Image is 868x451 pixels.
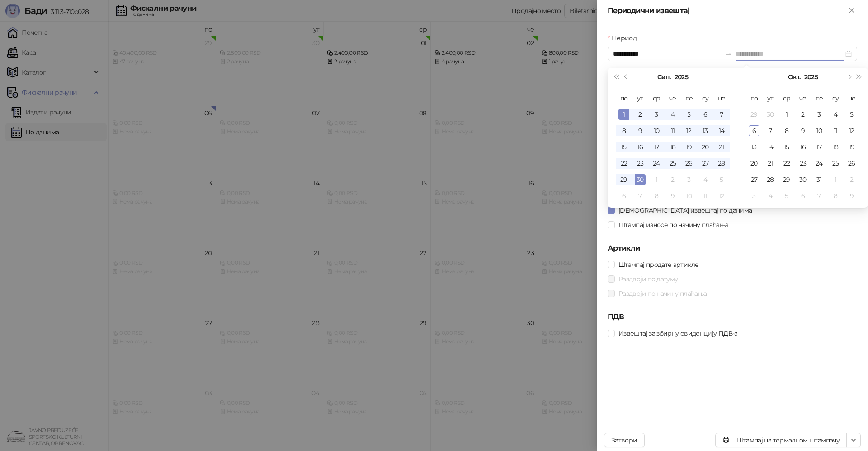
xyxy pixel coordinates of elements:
td: 2025-10-19 [844,139,860,155]
td: 2025-10-18 [827,139,844,155]
div: 13 [749,142,759,152]
div: 7 [765,125,776,136]
div: 7 [814,190,825,201]
div: 21 [716,142,727,152]
h5: Артикли [608,243,857,254]
td: 2025-09-26 [681,155,697,171]
td: 2025-10-17 [811,139,827,155]
div: 26 [684,158,694,169]
td: 2025-10-02 [795,106,811,123]
span: Штампај продате артикле [615,260,702,270]
td: 2025-11-08 [827,188,844,204]
div: 1 [651,174,662,185]
td: 2025-09-29 [616,171,632,188]
td: 2025-10-12 [713,188,730,204]
td: 2025-09-20 [697,139,713,155]
th: не [844,90,860,106]
div: 24 [651,158,662,169]
td: 2025-09-25 [665,155,681,171]
div: 11 [830,125,841,136]
div: 24 [814,158,825,169]
td: 2025-09-08 [616,123,632,139]
td: 2025-09-27 [697,155,713,171]
div: 29 [618,174,629,185]
td: 2025-10-05 [844,106,860,123]
td: 2025-09-16 [632,139,648,155]
td: 2025-09-11 [665,123,681,139]
th: су [697,90,713,106]
h5: ПДВ [608,312,857,323]
div: 15 [781,142,792,152]
button: Close [846,5,857,16]
td: 2025-10-21 [762,155,778,171]
button: Изабери месец [657,68,670,86]
div: 9 [667,190,678,201]
td: 2025-11-06 [795,188,811,204]
td: 2025-10-10 [681,188,697,204]
input: Период [613,49,721,59]
td: 2025-10-12 [844,123,860,139]
td: 2025-09-18 [665,139,681,155]
div: 7 [716,109,727,120]
div: 25 [667,158,678,169]
td: 2025-11-01 [827,171,844,188]
td: 2025-10-06 [746,123,762,139]
div: 11 [700,190,711,201]
td: 2025-10-23 [795,155,811,171]
div: 6 [618,190,629,201]
div: 20 [700,142,711,152]
div: 8 [651,190,662,201]
button: Претходна година (Control + left) [611,68,621,86]
td: 2025-09-04 [665,106,681,123]
button: Следећа година (Control + right) [854,68,864,86]
div: 4 [765,190,776,201]
div: 29 [749,109,759,120]
td: 2025-10-02 [665,171,681,188]
td: 2025-10-11 [697,188,713,204]
div: 5 [781,190,792,201]
th: че [795,90,811,106]
td: 2025-09-17 [648,139,665,155]
div: 2 [846,174,857,185]
button: Изабери годину [675,68,688,86]
div: 10 [814,125,825,136]
td: 2025-09-19 [681,139,697,155]
div: 4 [667,109,678,120]
div: 22 [618,158,629,169]
div: 15 [618,142,629,152]
td: 2025-09-10 [648,123,665,139]
td: 2025-09-24 [648,155,665,171]
div: 12 [716,190,727,201]
td: 2025-10-24 [811,155,827,171]
td: 2025-09-01 [616,106,632,123]
span: [DEMOGRAPHIC_DATA] извештај по данима [615,205,755,215]
div: 7 [635,190,646,201]
div: 28 [765,174,776,185]
div: 17 [651,142,662,152]
div: 3 [814,109,825,120]
div: 28 [716,158,727,169]
div: 1 [618,109,629,120]
span: Раздвоји по начину плаћања [615,289,710,299]
th: пе [681,90,697,106]
td: 2025-10-05 [713,171,730,188]
td: 2025-09-13 [697,123,713,139]
div: 3 [749,190,759,201]
td: 2025-09-06 [697,106,713,123]
div: 29 [781,174,792,185]
td: 2025-11-09 [844,188,860,204]
td: 2025-09-07 [713,106,730,123]
th: ут [632,90,648,106]
td: 2025-09-03 [648,106,665,123]
div: Периодични извештај [608,5,846,16]
div: 6 [749,125,759,136]
th: ср [778,90,795,106]
td: 2025-10-03 [681,171,697,188]
div: 9 [635,125,646,136]
div: 30 [765,109,776,120]
th: по [746,90,762,106]
div: 2 [635,109,646,120]
div: 5 [846,109,857,120]
div: 22 [781,158,792,169]
td: 2025-10-20 [746,155,762,171]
